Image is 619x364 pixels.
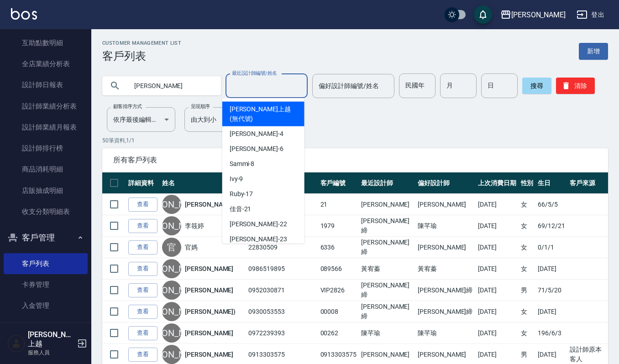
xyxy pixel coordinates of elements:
label: 最近設計師編號/姓名 [232,70,277,77]
td: 22830509 [246,237,318,258]
a: 全店業績分析表 [4,53,88,74]
div: 依序最後編輯時間 [107,107,175,132]
img: Logo [11,8,37,20]
a: [PERSON_NAME]) [185,307,236,316]
td: 0/1/1 [535,237,567,258]
p: 50 筆資料, 1 / 1 [102,136,608,145]
td: 0930053553 [246,301,318,322]
a: [PERSON_NAME] [185,328,233,338]
a: 查看 [128,219,157,233]
a: 新增 [579,43,608,60]
a: 設計師排行榜 [4,138,88,159]
a: 卡券管理 [4,274,88,295]
button: 客戶管理 [4,226,88,250]
a: 官媽 [185,243,198,252]
button: 登出 [573,6,608,23]
td: 69/12/21 [535,215,567,237]
td: 0972239393 [246,322,318,344]
button: save [474,5,492,24]
td: 女 [519,194,536,215]
td: 黃宥蓁 [359,258,415,280]
a: 李筱婷 [185,221,204,230]
a: 收支分類明細表 [4,201,88,222]
a: 查看 [128,283,157,297]
td: [PERSON_NAME]締 [415,280,476,301]
td: 女 [519,301,536,322]
span: [PERSON_NAME] -4 [230,129,283,139]
span: Sammi -8 [230,159,255,169]
td: 女 [519,258,536,280]
span: [PERSON_NAME] -6 [230,144,283,154]
span: [PERSON_NAME] -22 [230,219,287,229]
th: 生日 [535,172,567,194]
a: 商品消耗明細 [4,159,88,180]
label: 呈現順序 [191,103,210,110]
div: [PERSON_NAME] [162,259,181,278]
button: [PERSON_NAME] [497,5,569,24]
td: [DATE] [476,322,519,344]
th: 性別 [519,172,536,194]
td: 女 [519,322,536,344]
th: 詳細資料 [126,172,160,194]
td: 089566 [318,258,359,280]
th: 客戶來源 [567,172,608,194]
td: [PERSON_NAME]締 [359,215,415,237]
span: 佳音 -21 [230,204,252,214]
td: 00008 [318,301,359,322]
a: 查看 [128,326,157,340]
a: 客戶列表 [4,253,88,274]
button: 搜尋 [522,78,551,94]
button: 清除 [556,78,595,94]
td: 196/6/3 [535,322,567,344]
h2: Customer Management List [102,40,181,46]
a: [PERSON_NAME] [185,286,233,295]
a: 設計師日報表 [4,74,88,95]
th: 上次消費日期 [476,172,519,194]
th: 最近設計師 [359,172,415,194]
a: 設計師業績月報表 [4,117,88,138]
p: 服務人員 [28,348,74,357]
a: 設計師業績分析表 [4,96,88,117]
div: [PERSON_NAME] [162,302,181,321]
span: Ivy -9 [230,174,243,184]
td: [DATE] [476,215,519,237]
div: 由大到小 [184,107,253,132]
td: 陳芊瑜 [415,322,476,344]
td: [PERSON_NAME]締 [415,301,476,322]
a: 查看 [128,240,157,255]
td: 21 [318,194,359,215]
div: [PERSON_NAME] [162,345,181,364]
span: [PERSON_NAME]上越 (無代號) [230,104,297,124]
td: 1979 [318,215,359,237]
td: [PERSON_NAME]締 [359,237,415,258]
td: [DATE] [535,301,567,322]
div: [PERSON_NAME] [162,195,181,214]
td: 女 [519,237,536,258]
a: 查看 [128,305,157,319]
td: [PERSON_NAME]締 [359,301,415,322]
td: 男 [519,280,536,301]
td: [DATE] [476,280,519,301]
th: 姓名 [160,172,246,194]
a: 互助點數明細 [4,32,88,53]
div: 官 [162,238,181,257]
td: [PERSON_NAME] [415,194,476,215]
div: [PERSON_NAME] [511,9,566,21]
div: [PERSON_NAME] [162,216,181,235]
td: [PERSON_NAME] [359,194,415,215]
label: 顧客排序方式 [113,103,142,110]
div: [PERSON_NAME] [162,323,181,343]
td: 0952030871 [246,280,318,301]
div: [PERSON_NAME] [162,281,181,300]
td: 66/5/5 [535,194,567,215]
td: 黃宥蓁 [415,258,476,280]
span: 所有客戶列表 [113,156,597,165]
a: [PERSON_NAME] [185,350,233,359]
a: 入金管理 [4,295,88,316]
td: VIP2826 [318,280,359,301]
td: [DATE] [476,194,519,215]
td: 6336 [318,237,359,258]
a: [PERSON_NAME] [185,200,233,209]
td: [PERSON_NAME] [415,237,476,258]
td: 女 [519,215,536,237]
